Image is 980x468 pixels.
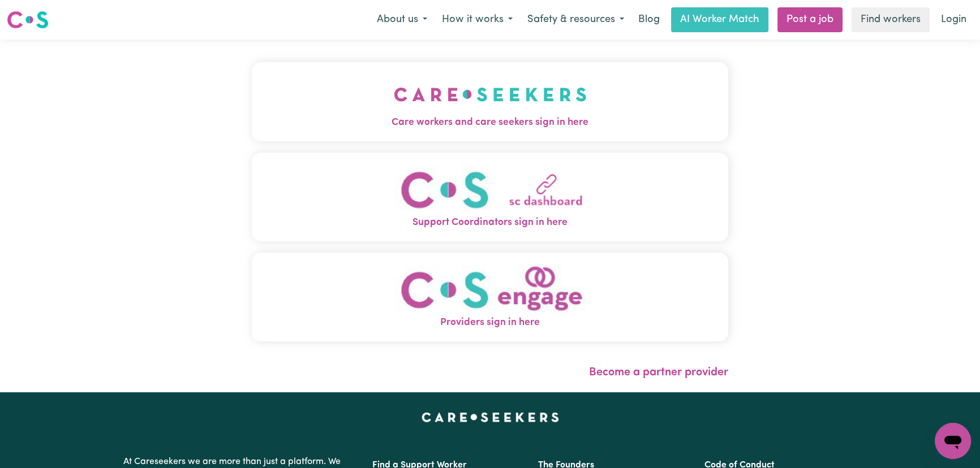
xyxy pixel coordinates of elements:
[435,8,520,32] button: How it works
[252,153,728,241] button: Support Coordinators sign in here
[369,8,435,32] button: About us
[422,413,559,422] a: Careseekers home page
[589,367,728,378] a: Become a partner provider
[631,7,667,32] a: Blog
[252,315,728,330] span: Providers sign in here
[852,7,930,32] a: Find workers
[777,7,843,32] a: Post a job
[252,215,728,230] span: Support Coordinators sign in here
[252,253,728,341] button: Providers sign in here
[934,7,973,32] a: Login
[520,8,631,32] button: Safety & resources
[7,10,49,30] img: Careseekers logo
[935,423,971,459] iframe: Button to launch messaging window
[252,62,728,141] button: Care workers and care seekers sign in here
[252,115,728,130] span: Care workers and care seekers sign in here
[671,7,768,32] a: AI Worker Match
[7,7,49,33] a: Careseekers logo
